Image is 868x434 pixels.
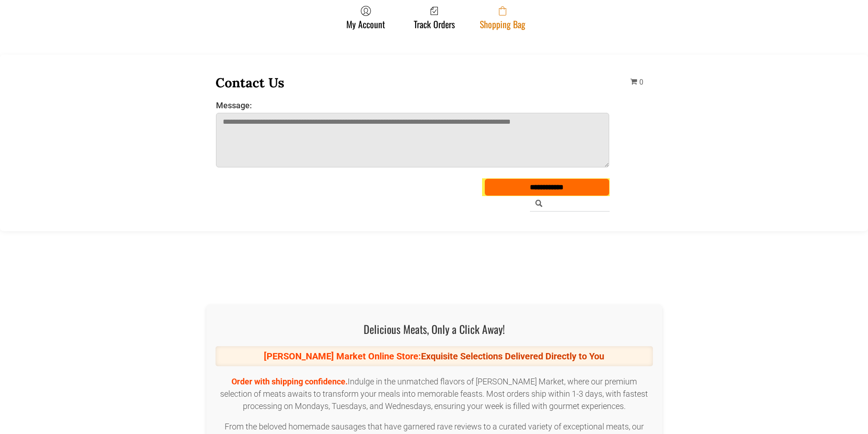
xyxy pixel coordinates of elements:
label: Message: [216,101,610,110]
a: Shopping Bag [475,5,530,30]
h1: Delicious Meats, Only a Click Away! [216,321,653,337]
a: Track Orders [409,5,459,30]
span: 0 [639,78,643,86]
a: My Account [342,5,390,30]
div: [PERSON_NAME] Market Online Store: [216,346,653,366]
span: Order with shipping confidence. [231,377,348,386]
strong: Exquisite Selections Delivered Directly to You [421,351,604,362]
h3: Contact Us [216,74,610,91]
p: Indulge in the unmatched flavors of [PERSON_NAME] Market, where our premium selection of meats aw... [216,375,653,412]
